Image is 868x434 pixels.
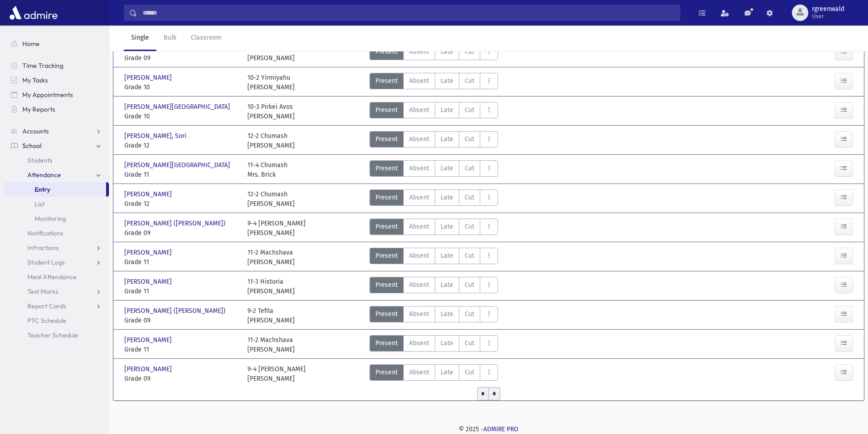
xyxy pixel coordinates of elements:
[375,105,398,115] span: Present
[247,189,295,209] div: 12-2 Chumash [PERSON_NAME]
[27,331,78,339] span: Teacher Schedule
[441,309,453,319] span: Late
[465,368,474,377] span: Cut
[4,226,109,240] a: Notifications
[124,316,238,325] span: Grade 09
[370,335,498,354] div: AttTypes
[409,47,429,56] span: Absent
[247,306,295,325] div: 9-2 Tefila [PERSON_NAME]
[409,134,429,144] span: Absent
[370,44,498,63] div: AttTypes
[35,200,45,208] span: List
[27,302,66,310] span: Report Cards
[22,61,63,70] span: Time Tracking
[4,270,109,284] a: Meal Attendance
[124,131,188,141] span: [PERSON_NAME], Sori
[124,364,174,374] span: [PERSON_NAME]
[184,26,229,51] a: Classroom
[465,134,474,144] span: Cut
[4,211,109,226] a: Monitoring
[409,280,429,290] span: Absent
[247,131,295,150] div: 12-2 Chumash [PERSON_NAME]
[22,76,48,84] span: My Tasks
[409,105,429,115] span: Absent
[124,199,238,209] span: Grade 12
[441,368,453,377] span: Late
[370,277,498,296] div: AttTypes
[124,141,238,150] span: Grade 12
[156,26,184,51] a: Bulk
[370,248,498,267] div: AttTypes
[124,374,238,383] span: Grade 09
[465,163,474,173] span: Cut
[409,338,429,348] span: Absent
[247,44,295,63] div: 9-3 Chumash [PERSON_NAME]
[35,214,66,223] span: Monitoring
[22,91,73,99] span: My Appointments
[375,222,398,231] span: Present
[465,193,474,202] span: Cut
[124,112,238,121] span: Grade 10
[441,105,453,115] span: Late
[124,53,238,63] span: Grade 09
[4,138,109,153] a: School
[370,306,498,325] div: AttTypes
[409,222,429,231] span: Absent
[370,131,498,150] div: AttTypes
[7,4,60,22] img: AdmirePro
[4,124,109,138] a: Accounts
[370,219,498,238] div: AttTypes
[465,76,474,86] span: Cut
[247,73,295,92] div: 10-2 Yirmiyahu [PERSON_NAME]
[35,185,50,194] span: Entry
[441,76,453,86] span: Late
[441,251,453,260] span: Late
[124,26,156,51] a: Single
[370,364,498,383] div: AttTypes
[27,156,52,164] span: Students
[375,76,398,86] span: Present
[4,255,109,270] a: Student Logs
[22,142,41,150] span: School
[465,105,474,115] span: Cut
[247,219,306,238] div: 9-4 [PERSON_NAME] [PERSON_NAME]
[465,47,474,56] span: Cut
[27,317,67,325] span: PTC Schedule
[4,299,109,313] a: Report Cards
[124,170,238,179] span: Grade 11
[409,251,429,260] span: Absent
[441,338,453,348] span: Late
[247,364,306,383] div: 9-4 [PERSON_NAME] [PERSON_NAME]
[124,228,238,238] span: Grade 09
[247,277,295,296] div: 11-3 Historia [PERSON_NAME]
[409,368,429,377] span: Absent
[465,280,474,290] span: Cut
[124,306,227,316] span: [PERSON_NAME] ([PERSON_NAME])
[4,284,109,299] a: Test Marks
[27,273,77,281] span: Meal Attendance
[137,5,680,21] input: Search
[4,168,109,182] a: Attendance
[441,193,453,202] span: Late
[375,368,398,377] span: Present
[124,424,853,434] div: © 2025 -
[812,13,844,20] span: User
[375,309,398,319] span: Present
[4,87,109,102] a: My Appointments
[370,102,498,121] div: AttTypes
[4,197,109,211] a: List
[124,82,238,92] span: Grade 10
[375,163,398,173] span: Present
[370,73,498,92] div: AttTypes
[22,105,55,113] span: My Reports
[465,222,474,231] span: Cut
[4,73,109,87] a: My Tasks
[465,251,474,260] span: Cut
[247,160,288,179] div: 11-4 Chumash Mrs. Brick
[370,189,498,209] div: AttTypes
[124,345,238,354] span: Grade 11
[124,286,238,296] span: Grade 11
[370,160,498,179] div: AttTypes
[124,73,174,82] span: [PERSON_NAME]
[812,5,844,13] span: rgreenwald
